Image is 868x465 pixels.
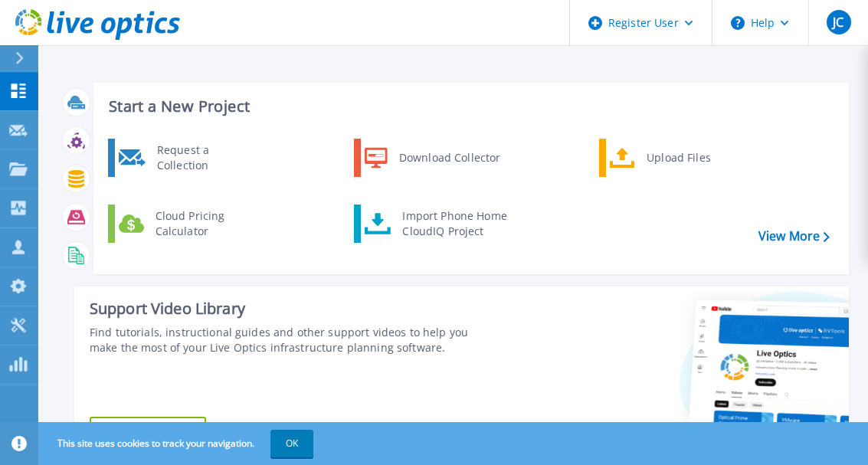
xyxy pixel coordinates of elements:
a: Download Collector [354,139,511,177]
span: JC [833,16,843,28]
a: View More [758,229,830,244]
a: Request a Collection [108,139,265,177]
a: Explore Now! [90,417,206,447]
a: Cloud Pricing Calculator [108,205,265,243]
div: Import Phone Home CloudIQ Project [395,208,514,239]
a: Upload Files [599,139,756,177]
div: Request a Collection [149,142,261,173]
h3: Start a New Project [109,98,829,115]
div: Upload Files [639,142,752,173]
button: OK [270,430,313,457]
span: This site uses cookies to track your navigation. [42,430,313,457]
div: Support Video Library [90,299,490,319]
div: Find tutorials, instructional guides and other support videos to help you make the most of your L... [90,325,490,355]
div: Cloud Pricing Calculator [148,208,261,239]
div: Download Collector [391,142,507,173]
